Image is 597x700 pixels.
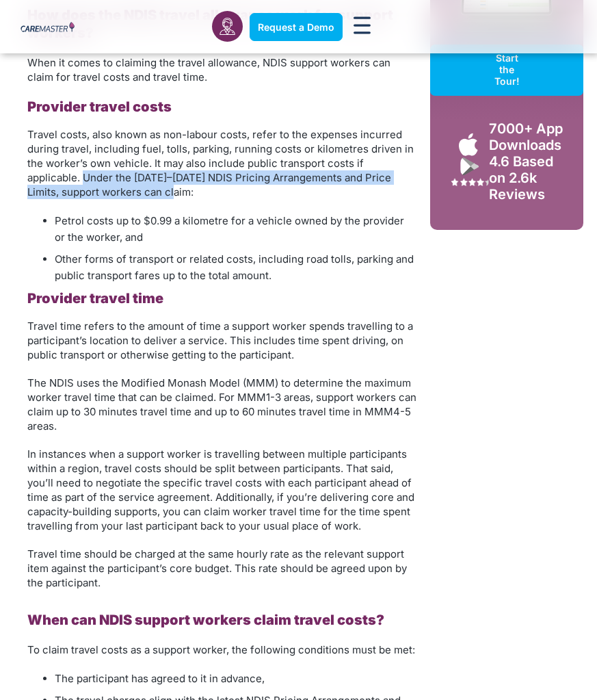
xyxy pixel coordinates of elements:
[27,448,414,532] span: In instances when a support worker is travelling between multiple participants within a region, t...
[27,99,172,115] b: Provider travel costs
[349,12,375,42] div: Menu Toggle
[27,643,415,656] span: To claim travel costs as a support worker, the following conditions must be met:
[55,252,414,282] span: Other forms of transport or related costs, including road tolls, parking and public transport far...
[21,21,75,34] img: CareMaster Logo
[27,320,413,361] span: Travel time refers to the amount of time a support worker spends travelling to a participant’s lo...
[27,376,416,432] span: The NDIS uses the Modified Monash Model (MMM) to determine the maximum worker travel time that ca...
[55,214,404,244] span: Petrol costs up to $0.99 a kilometre for a vehicle owned by the provider or the worker, and
[459,133,478,156] img: Apple App Store Icon
[493,53,520,87] span: Start the Tour!
[489,153,563,203] div: 4.6 Based on 2.6k Reviews
[489,120,563,153] div: 7000+ App Downloads
[55,672,265,685] span: The participant has agreed to it in advance,
[27,290,163,307] b: Provider travel time
[250,13,343,41] a: Request a Demo
[258,21,334,33] span: Request a Demo
[27,56,390,83] span: When it comes to claiming the travel allowance, NDIS support workers can claim for travel costs a...
[451,178,489,185] img: Google Play Store App Review Stars
[27,612,384,628] b: When can NDIS support workers claim travel costs?
[27,128,414,198] span: Travel costs, also known as non-labour costs, refer to the expenses incurred during travel, inclu...
[430,44,583,95] a: Start the Tour!
[27,547,407,589] span: Travel time should be charged at the same hourly rate as the relevant support item against the pa...
[460,156,479,177] img: Google Play App Icon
